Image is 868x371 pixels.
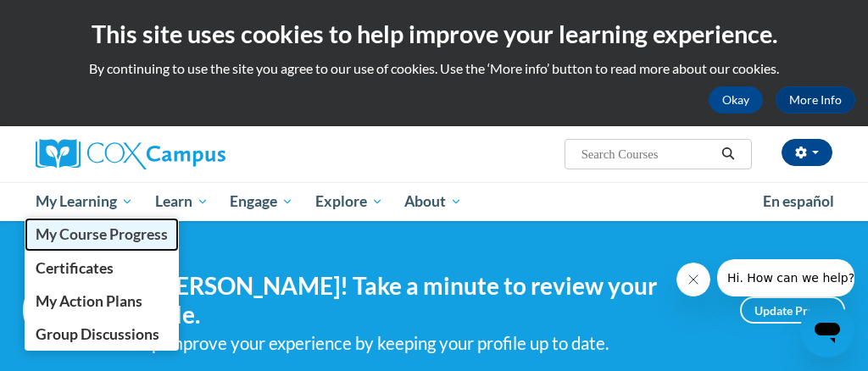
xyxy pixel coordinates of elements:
[25,252,179,285] a: Certificates
[782,139,832,166] button: Account Settings
[23,182,845,221] div: Main menu
[763,192,834,210] span: En español
[36,139,284,169] a: Cox Campus
[800,303,854,357] iframe: Button to launch messaging window
[776,86,855,114] a: More Info
[315,191,383,212] span: Explore
[13,59,855,78] p: By continuing to use the site you agree to our use of cookies. Use the ‘More info’ button to read...
[155,191,209,212] span: Learn
[25,182,144,221] a: My Learning
[580,144,715,164] input: Search Courses
[36,292,142,310] span: My Action Plans
[709,86,763,114] button: Okay
[740,296,845,324] a: Update Profile
[36,325,159,343] span: Group Discussions
[304,182,394,221] a: Explore
[752,184,845,219] a: En español
[13,17,855,51] h2: This site uses cookies to help improve your learning experience.
[36,225,168,243] span: My Course Progress
[125,272,715,329] h4: Hi [PERSON_NAME]! Take a minute to review your profile.
[717,259,854,296] iframe: Message from company
[36,139,225,169] img: Cox Campus
[125,329,715,357] div: Help improve your experience by keeping your profile up to date.
[144,182,220,221] a: Learn
[404,191,462,212] span: About
[23,272,99,348] img: Profile Image
[219,182,304,221] a: Engage
[715,144,741,164] button: Search
[394,182,474,221] a: About
[25,285,179,318] a: My Action Plans
[36,191,133,212] span: My Learning
[230,191,293,212] span: Engage
[25,318,179,351] a: Group Discussions
[676,263,710,296] iframe: Close message
[36,259,114,277] span: Certificates
[25,218,179,251] a: My Course Progress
